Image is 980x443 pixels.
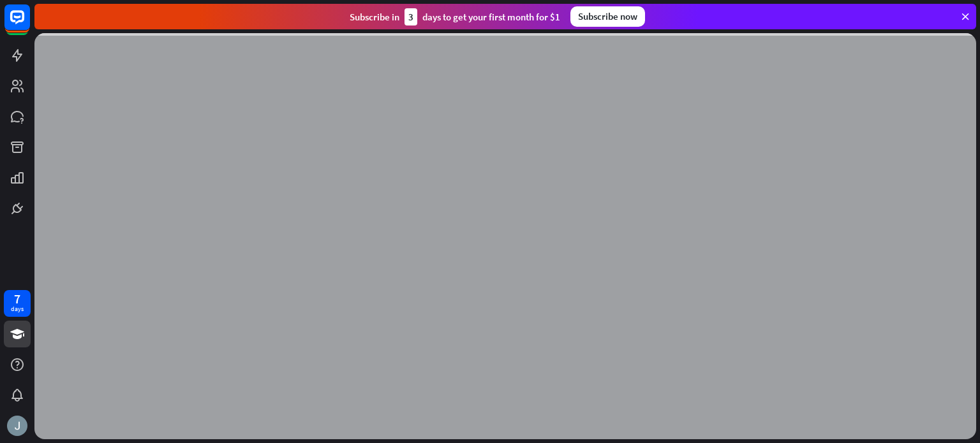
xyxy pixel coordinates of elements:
div: Subscribe in days to get your first month for $1 [350,8,560,25]
div: days [11,305,24,314]
div: 7 [14,293,20,305]
a: 7 days [4,290,31,317]
div: 3 [405,8,417,25]
div: Subscribe now [570,6,645,27]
